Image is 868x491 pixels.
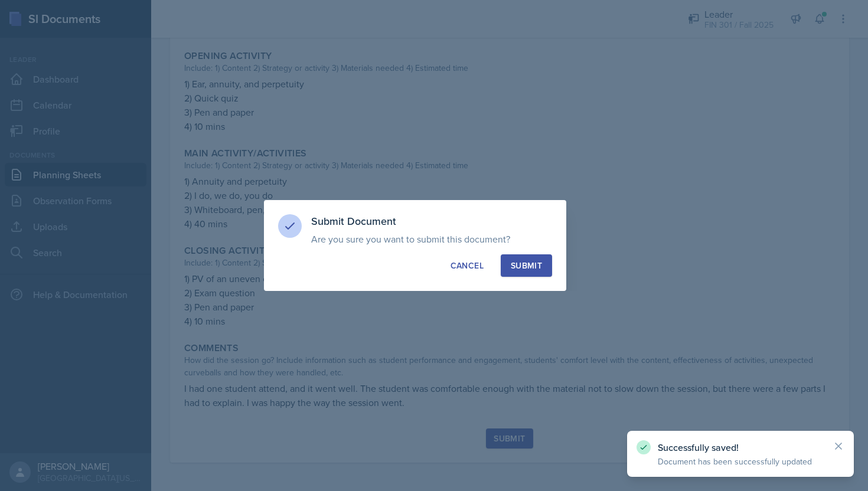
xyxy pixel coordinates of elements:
div: Cancel [451,260,484,271]
button: Submit [501,254,552,277]
button: Cancel [440,254,494,277]
p: Are you sure you want to submit this document? [311,233,552,245]
p: Document has been successfully updated [658,456,823,467]
h3: Submit Document [311,214,552,228]
div: Submit [511,260,542,271]
p: Successfully saved! [658,441,823,453]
